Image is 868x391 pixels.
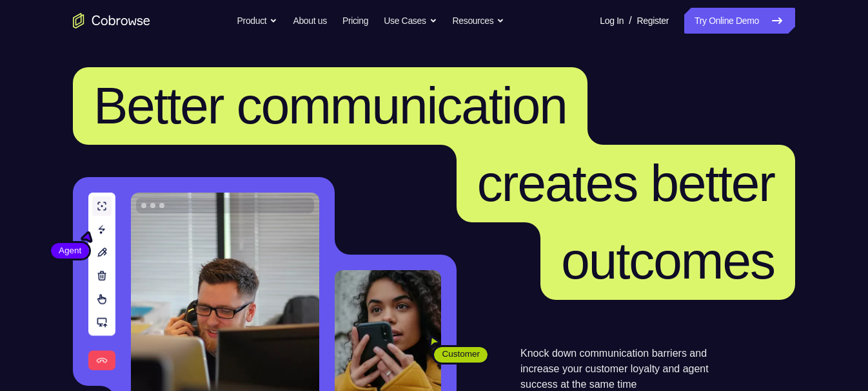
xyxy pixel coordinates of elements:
[629,13,631,28] span: /
[561,232,774,290] span: outcomes
[293,8,326,34] a: About us
[73,13,150,28] a: Go to the home page
[477,154,774,212] span: creates better
[684,8,795,34] a: Try Online Demo
[384,8,437,34] button: Use Cases
[600,8,624,34] a: Log In
[342,8,368,34] a: Pricing
[94,77,567,134] span: Better communication
[453,8,505,34] button: Resources
[237,8,278,34] button: Product
[637,8,669,34] a: Register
